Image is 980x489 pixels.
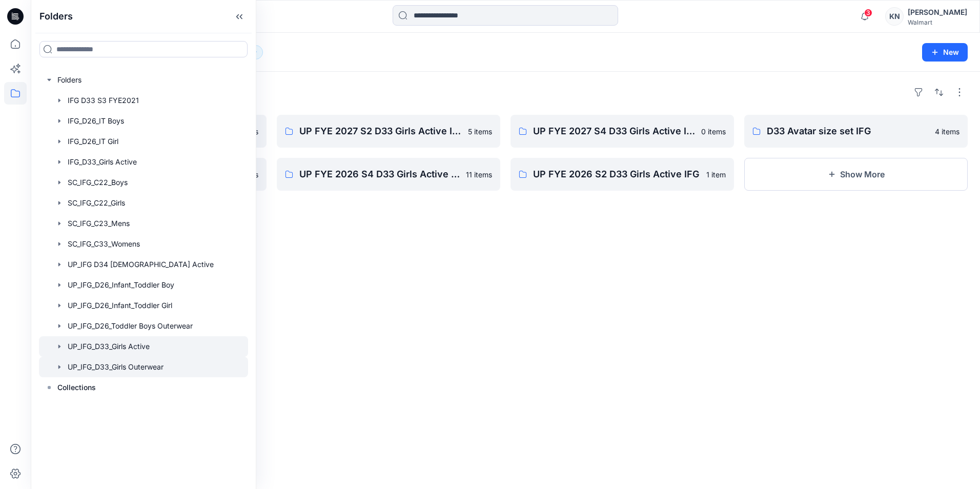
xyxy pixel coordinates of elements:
a: D33 Avatar size set IFG4 items [744,115,968,148]
a: UP FYE 2026 S4 D33 Girls Active IFG11 items [277,158,500,191]
span: 3 [864,9,872,17]
a: UP FYE 2027 S4 D33 Girls Active IFG0 items [511,115,734,148]
button: Show More [744,158,968,191]
p: D33 Avatar size set IFG [767,124,929,138]
p: 1 item [706,169,726,180]
p: 5 items [468,126,492,137]
p: UP FYE 2027 S4 D33 Girls Active IFG [533,124,695,138]
p: UP FYE 2027 S2 D33 Girls Active IFG [299,124,462,138]
button: New [922,43,968,62]
p: UP FYE 2026 S2 D33 Girls Active IFG [533,167,700,181]
p: 0 items [701,126,726,137]
p: Collections [57,381,96,394]
div: Walmart [908,18,967,26]
p: 11 items [466,169,492,180]
a: UP FYE 2027 S2 D33 Girls Active IFG5 items [277,115,500,148]
p: 4 items [935,126,959,137]
div: [PERSON_NAME] [908,6,967,18]
p: UP FYE 2026 S4 D33 Girls Active IFG [299,167,460,181]
div: KN [885,7,904,26]
a: UP FYE 2026 S2 D33 Girls Active IFG1 item [511,158,734,191]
